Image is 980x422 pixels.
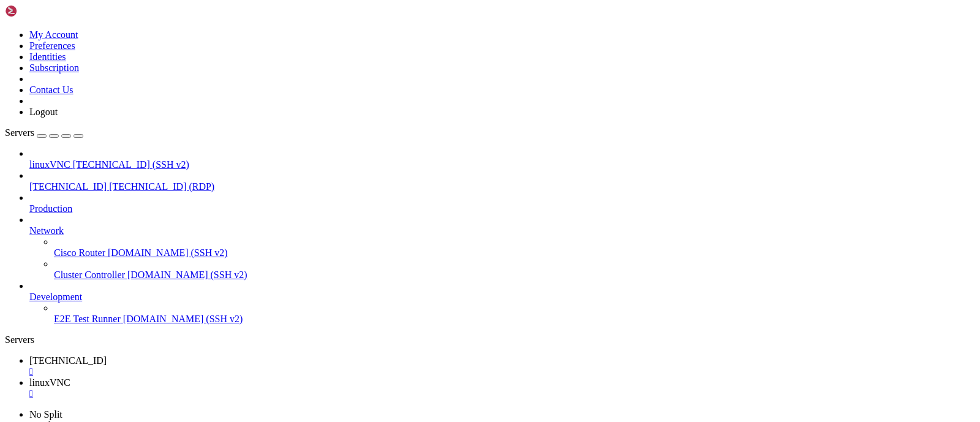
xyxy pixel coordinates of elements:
[127,269,247,280] span: [DOMAIN_NAME] (SSH v2)
[29,355,107,366] span: [TECHNICAL_ID]
[5,127,83,138] a: Servers
[109,181,214,192] span: [TECHNICAL_ID] (RDP)
[29,281,975,325] li: Development
[54,269,125,280] span: Cluster Controller
[54,236,975,258] li: Cisco Router [DOMAIN_NAME] (SSH v2)
[29,388,975,399] a: 
[29,181,975,192] a: [TECHNICAL_ID] [TECHNICAL_ID] (RDP)
[29,366,975,377] a: 
[29,355,975,377] a: 176.102.65.175
[29,85,73,95] a: Contact Us
[29,51,66,62] a: Identities
[29,377,975,399] a: linuxVNC
[29,40,75,51] a: Preferences
[54,303,975,325] li: E2E Test Runner [DOMAIN_NAME] (SSH v2)
[29,292,82,302] span: Development
[54,247,105,258] span: Cisco Router
[29,107,58,117] a: Logout
[54,258,975,281] li: Cluster Controller [DOMAIN_NAME] (SSH v2)
[29,377,70,388] span: linuxVNC
[29,292,975,303] a: Development
[29,62,79,73] a: Subscription
[29,159,975,170] a: linuxVNC [TECHNICAL_ID] (SSH v2)
[5,127,34,138] span: Servers
[29,192,975,214] li: Production
[123,314,243,324] span: [DOMAIN_NAME] (SSH v2)
[54,269,975,281] a: Cluster Controller [DOMAIN_NAME] (SSH v2)
[5,334,975,345] div: Servers
[29,203,975,214] a: Production
[73,159,189,170] span: [TECHNICAL_ID] (SSH v2)
[29,214,975,281] li: Network
[29,409,62,420] a: No Split
[5,5,75,17] img: Shellngn
[54,247,975,258] a: Cisco Router [DOMAIN_NAME] (SSH v2)
[29,170,975,192] li: [TECHNICAL_ID] [TECHNICAL_ID] (RDP)
[29,148,975,170] li: linuxVNC [TECHNICAL_ID] (SSH v2)
[54,314,121,324] span: E2E Test Runner
[29,29,78,40] a: My Account
[29,181,107,192] span: [TECHNICAL_ID]
[29,225,64,236] span: Network
[29,159,70,170] span: linuxVNC
[29,225,975,236] a: Network
[29,203,72,214] span: Production
[108,247,228,258] span: [DOMAIN_NAME] (SSH v2)
[54,314,975,325] a: E2E Test Runner [DOMAIN_NAME] (SSH v2)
